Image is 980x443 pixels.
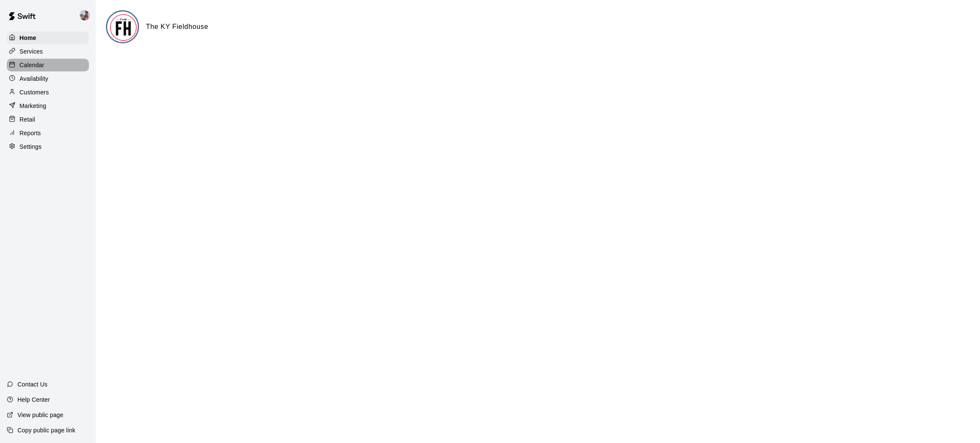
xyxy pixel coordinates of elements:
[20,74,48,83] p: Availability
[146,21,208,32] h6: The KY Fieldhouse
[7,72,89,85] a: Availability
[17,395,50,404] p: Help Center
[17,411,63,419] p: View public page
[78,7,96,24] div: Shelley Volpenhein
[20,102,46,110] p: Marketing
[7,99,89,112] a: Marketing
[17,380,48,389] p: Contact Us
[107,11,139,43] img: The KY Fieldhouse logo
[20,34,37,42] p: Home
[7,113,89,126] a: Retail
[20,129,41,137] p: Reports
[20,142,42,151] p: Settings
[80,10,90,20] img: Shelley Volpenhein
[17,426,75,434] p: Copy public page link
[7,127,89,139] a: Reports
[7,31,89,44] a: Home
[7,45,89,58] a: Services
[20,115,35,124] p: Retail
[7,86,89,99] a: Customers
[20,47,43,56] p: Services
[20,61,44,69] p: Calendar
[7,140,89,153] a: Settings
[7,59,89,71] a: Calendar
[20,88,49,97] p: Customers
